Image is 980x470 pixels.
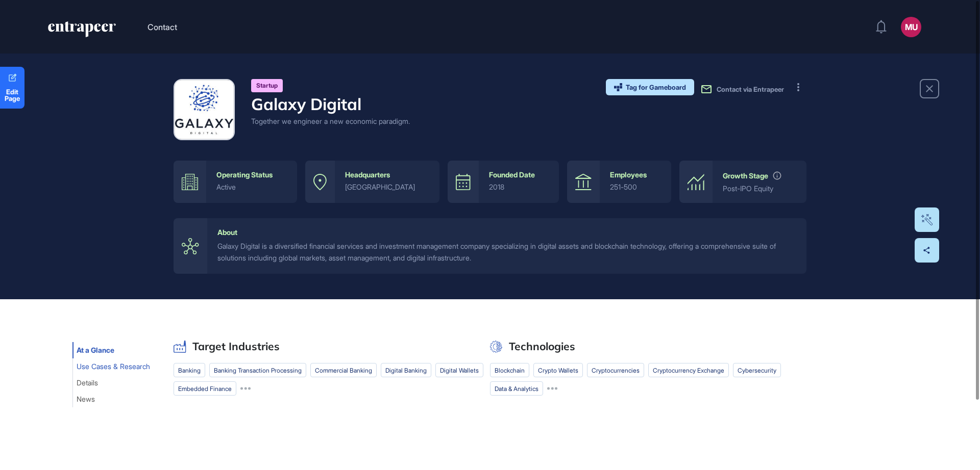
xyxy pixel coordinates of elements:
[490,363,529,377] li: blockchain
[435,363,483,377] li: digital wallets
[310,363,377,377] li: commercial banking
[217,228,237,237] div: About
[77,395,95,403] span: News
[626,84,686,91] span: Tag for Gameboard
[47,21,117,41] a: entrapeer-logo
[251,94,410,114] h4: Galaxy Digital
[345,171,390,179] div: Headquarters
[901,17,921,37] button: MU
[509,340,575,353] h2: Technologies
[175,81,233,139] img: Galaxy Digital-logo
[700,83,784,95] button: Contact via Entrapeer
[610,171,647,179] div: Employees
[345,183,429,191] div: [GEOGRAPHIC_DATA]
[587,363,644,377] li: cryptocurrencies
[174,363,205,377] li: banking
[381,363,431,377] li: digital banking
[216,171,273,179] div: Operating Status
[77,346,114,354] span: At a Glance
[72,375,102,391] button: Details
[72,342,118,358] button: At a Glance
[717,85,784,93] span: Contact via Entrapeer
[610,183,661,191] div: 251-500
[77,379,98,387] span: Details
[174,381,236,396] li: Embedded Finance
[489,171,535,179] div: Founded Date
[72,391,99,407] button: News
[648,363,729,377] li: Cryptocurrency Exchange
[77,362,150,371] span: Use Cases & Research
[533,363,583,377] li: crypto wallets
[251,116,410,126] div: Together we engineer a new economic paradigm.
[192,340,280,353] h2: Target Industries
[489,183,549,191] div: 2018
[723,185,796,193] div: Post-IPO Equity
[723,172,768,180] div: Growth Stage
[217,241,796,264] div: Galaxy Digital is a diversified financial services and investment management company specializing...
[733,363,781,377] li: cybersecurity
[216,183,287,191] div: active
[251,79,283,92] div: Startup
[148,20,177,34] button: Contact
[209,363,306,377] li: banking transaction processing
[72,358,154,375] button: Use Cases & Research
[490,381,543,396] li: data & analytics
